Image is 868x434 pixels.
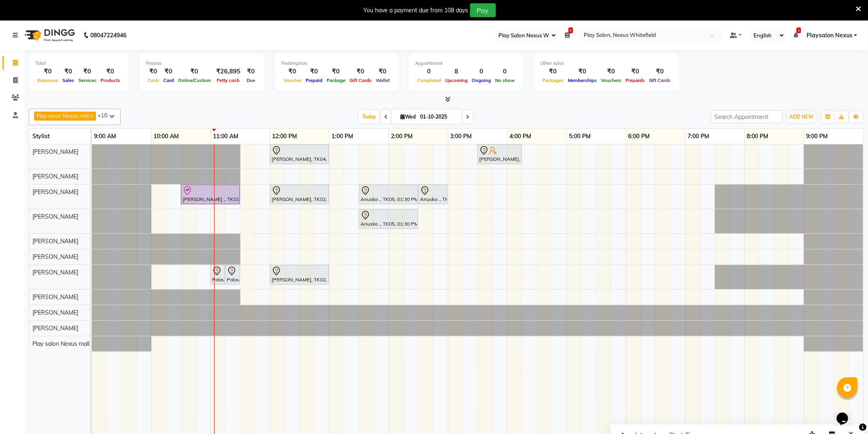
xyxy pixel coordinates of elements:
[35,78,60,83] span: Expenses
[624,67,647,76] div: ₹0
[90,112,94,119] a: x
[211,130,240,142] a: 11:00 AM
[415,67,443,76] div: 0
[37,112,90,119] span: Play salon Nexus mall
[470,67,493,76] div: 0
[176,67,213,76] div: ₹0
[161,78,176,83] span: Card
[624,78,647,83] span: Prepaids
[599,67,624,76] div: ₹0
[415,78,443,83] span: Completed
[211,266,224,283] div: Palavi P, TK06, 11:00 AM-11:15 AM, Brightening Wax Full Arms
[359,110,379,123] span: Today
[418,111,459,123] input: 2025-10-01
[92,130,118,142] a: 9:00 AM
[626,130,652,142] a: 6:00 PM
[213,67,244,76] div: ₹26,895
[271,186,328,203] div: [PERSON_NAME], TK02, 12:00 PM-01:00 PM, Hair Cut Men (Senior stylist)
[151,130,181,142] a: 10:00 AM
[281,67,304,76] div: ₹0
[329,130,355,142] a: 1:00 PM
[788,111,816,123] button: ADD NEW
[76,78,98,83] span: Services
[32,173,78,180] span: [PERSON_NAME]
[364,6,468,15] div: You have a payment due from 108 days
[281,60,392,67] div: Redemption
[793,32,798,39] a: 1
[540,67,566,76] div: ₹0
[176,78,213,83] span: Online/Custom
[415,60,517,67] div: Appointment
[244,67,258,76] div: ₹0
[569,27,573,33] span: 1
[374,67,392,76] div: ₹0
[398,114,418,120] span: Wed
[146,67,161,76] div: ₹0
[304,67,324,76] div: ₹0
[32,148,78,155] span: [PERSON_NAME]
[32,293,78,301] span: [PERSON_NAME]
[32,188,78,196] span: [PERSON_NAME]
[470,3,496,17] button: Pay
[146,78,161,83] span: Cash
[32,238,78,245] span: [PERSON_NAME]
[32,309,78,316] span: [PERSON_NAME]
[360,186,417,203] div: Anuska ., TK05, 01:30 PM-02:30 PM, Hair Cut Men (Senior stylist)
[804,130,830,142] a: 9:00 PM
[35,60,122,67] div: Total
[448,130,474,142] a: 3:00 PM
[540,78,566,83] span: Packages
[182,186,239,203] div: [PERSON_NAME] ., TK01, 10:30 AM-11:30 AM, Hair Cut [DEMOGRAPHIC_DATA] (Senior Stylist)
[60,78,76,83] span: Sales
[98,67,122,76] div: ₹0
[244,78,257,83] span: Due
[347,78,374,83] span: Gift Cards
[647,67,673,76] div: ₹0
[21,24,77,47] img: logo
[35,67,60,76] div: ₹0
[32,253,78,260] span: [PERSON_NAME]
[599,78,624,83] span: Vouchers
[745,130,771,142] a: 8:00 PM
[32,340,89,347] span: Play salon Nexus mall
[540,60,673,67] div: Other sales
[419,186,447,203] div: Anuska ., TK05, 02:30 PM-03:00 PM, [PERSON_NAME] Shaping
[470,78,493,83] span: Ongoing
[324,78,347,83] span: Package
[98,112,114,119] span: +10
[215,78,242,83] span: Petty cash
[567,130,593,142] a: 5:00 PM
[146,60,258,67] div: Finance
[493,78,517,83] span: No show
[32,269,78,276] span: [PERSON_NAME]
[32,324,78,332] span: [PERSON_NAME]
[443,67,470,76] div: 8
[685,130,711,142] a: 7:00 PM
[281,78,304,83] span: Voucher
[507,130,533,142] a: 4:00 PM
[270,130,299,142] a: 12:00 PM
[374,78,392,83] span: Wallet
[566,78,599,83] span: Memberships
[324,67,347,76] div: ₹0
[360,210,417,228] div: Anuska ., TK05, 01:30 PM-02:30 PM, Hair Cut [DEMOGRAPHIC_DATA] (Senior Stylist)
[389,130,415,142] a: 2:00 PM
[304,78,324,83] span: Prepaid
[32,132,50,140] span: Stylist
[566,67,599,76] div: ₹0
[98,78,122,83] span: Products
[60,67,76,76] div: ₹0
[565,32,570,39] a: 1
[443,78,470,83] span: Upcoming
[347,67,374,76] div: ₹0
[493,67,517,76] div: 0
[834,401,860,426] iframe: chat widget
[76,67,98,76] div: ₹0
[478,146,521,163] div: [PERSON_NAME], TK03, 03:30 PM-04:15 PM, Shampoo and Conditioner [KERASTASE] Long
[711,110,783,123] input: Search Appointment
[790,114,814,120] span: ADD NEW
[806,31,852,40] span: Playsalon Nexus
[271,266,328,283] div: [PERSON_NAME], TK02, 12:00 PM-01:00 PM, Classic pedicure
[647,78,673,83] span: Gift Cards
[90,24,126,47] b: 08047224946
